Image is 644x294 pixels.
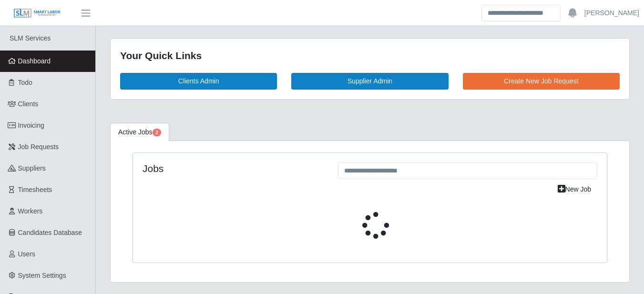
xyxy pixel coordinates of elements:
span: Pending Jobs [153,129,161,136]
span: Todo [18,79,32,86]
a: Active Jobs [110,123,169,142]
span: Workers [18,207,43,215]
a: New Job [552,181,597,198]
span: Invoicing [18,122,44,129]
span: Candidates Database [18,229,82,236]
img: SLM Logo [13,8,61,19]
span: Dashboard [18,57,51,65]
span: SLM Services [10,34,51,42]
a: Supplier Admin [291,73,448,90]
span: Timesheets [18,186,52,193]
a: Clients Admin [120,73,277,90]
div: Your Quick Links [120,48,620,63]
a: Create New Job Request [463,73,620,90]
span: System Settings [18,272,66,279]
input: Search [481,5,561,21]
span: Suppliers [18,164,46,172]
span: Clients [18,100,39,108]
span: Job Requests [18,143,59,151]
span: Users [18,250,36,258]
h4: Jobs [143,162,324,174]
a: [PERSON_NAME] [584,8,639,18]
